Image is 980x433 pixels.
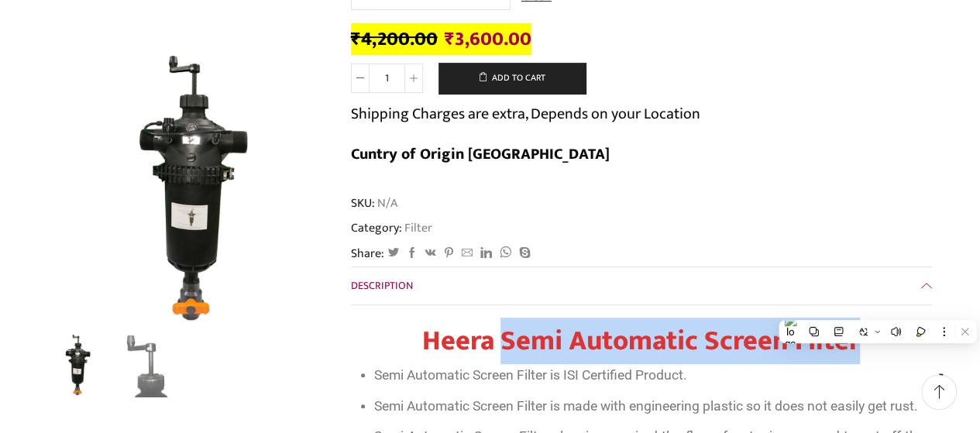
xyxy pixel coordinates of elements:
[370,64,404,93] input: Product quantity
[351,141,610,167] b: Cuntry of Origin [GEOGRAPHIC_DATA]
[351,245,384,263] span: Share:
[402,218,432,238] a: Filter
[351,194,932,212] span: SKU:
[351,23,438,55] bdi: 4,200.00
[116,335,181,397] li: 2 / 2
[351,267,932,304] a: Description
[445,23,455,55] span: ₹
[422,318,860,364] span: Heera Semi Automatic Screen Filter
[438,63,586,94] button: Add to cart
[374,398,918,414] span: Semi Automatic Screen Filter is made with engineering plastic so it does not easily get rust.
[49,48,328,327] div: 1 / 2
[351,219,432,237] span: Category:
[374,367,687,383] span: Semi Automatic Screen Filter is ISI Certified Product.
[351,101,700,126] p: Shipping Charges are extra, Depends on your Location
[445,23,531,55] bdi: 3,600.00
[351,23,361,55] span: ₹
[45,335,109,397] li: 1 / 2
[45,332,109,397] img: Semi Automatic Screen Filter
[375,194,397,212] span: N/A
[351,277,413,294] span: Description
[116,335,181,399] a: 2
